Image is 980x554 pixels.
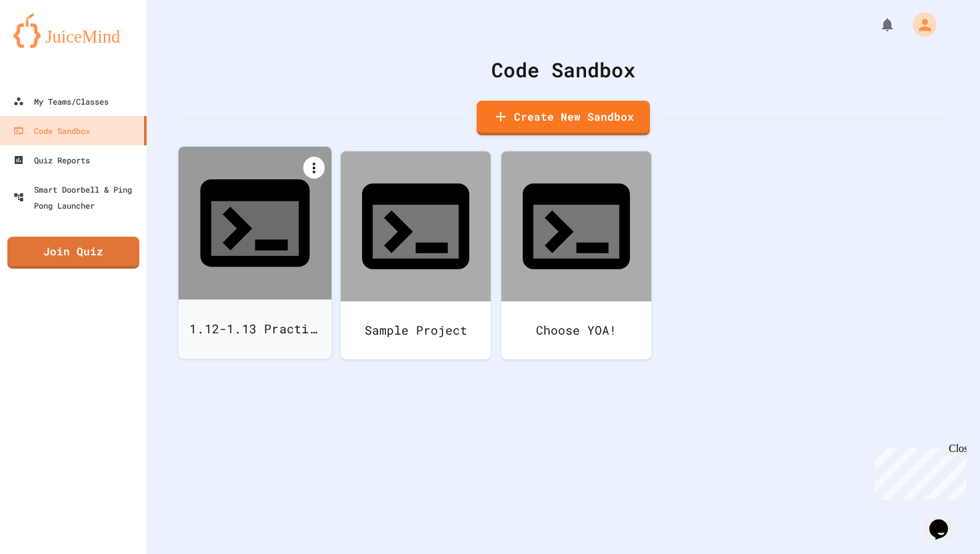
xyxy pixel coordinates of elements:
[341,151,491,359] a: Sample Project
[899,9,940,40] div: My Account
[501,301,651,359] div: Choose YOA!
[13,123,90,139] div: Code Sandbox
[924,501,967,541] iframe: chat widget
[179,299,332,359] div: 1.12-1.13 Practice
[13,93,109,109] div: My Teams/Classes
[180,55,947,85] div: Code Sandbox
[13,181,141,213] div: Smart Doorbell & Ping Pong Launcher
[855,13,899,36] div: My Notifications
[501,151,651,359] a: Choose YOA!
[5,5,92,85] div: Chat with us now!Close
[341,301,491,359] div: Sample Project
[477,101,650,135] a: Create New Sandbox
[13,13,133,48] img: logo-orange.svg
[869,443,967,499] iframe: chat widget
[179,147,332,359] a: 1.12-1.13 Practice
[7,237,139,269] a: Join Quiz
[13,152,90,168] div: Quiz Reports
